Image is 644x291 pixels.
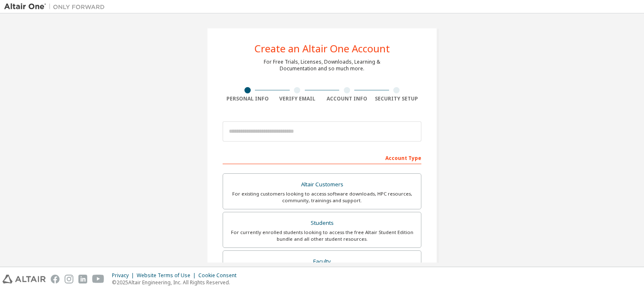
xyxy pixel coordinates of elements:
div: For existing customers looking to access software downloads, HPC resources, community, trainings ... [228,191,416,204]
img: linkedin.svg [78,275,87,283]
div: Personal Info [223,95,273,102]
div: Students [228,217,416,229]
p: © 2025 Altair Engineering, Inc. All Rights Reserved. [112,279,241,286]
img: altair_logo.svg [3,275,46,283]
div: Website Terms of Use [137,272,198,279]
div: Verify Email [273,95,322,102]
div: Account Type [223,151,421,164]
div: Cookie Consent [198,272,241,279]
div: For currently enrolled students looking to access the free Altair Student Edition bundle and all ... [228,229,416,242]
div: Privacy [112,272,137,279]
img: Altair One [4,3,109,11]
div: Faculty [228,256,416,268]
div: Create an Altair One Account [254,44,390,54]
div: Account Info [322,95,372,102]
img: instagram.svg [65,275,73,283]
div: Altair Customers [228,179,416,191]
img: youtube.svg [92,275,104,283]
div: For Free Trials, Licenses, Downloads, Learning & Documentation and so much more. [264,59,380,72]
div: Security Setup [372,95,422,102]
img: facebook.svg [51,275,60,283]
